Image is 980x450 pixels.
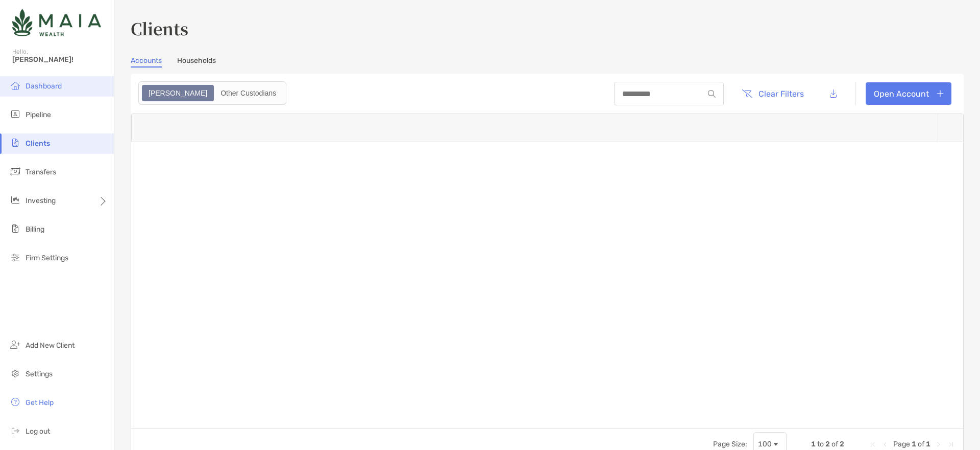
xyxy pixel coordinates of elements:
[9,396,21,408] img: get-help icon
[26,254,68,262] span: Firm Settings
[713,440,747,448] div: Page Size:
[26,370,53,378] span: Settings
[9,251,21,263] img: firm-settings icon
[708,90,716,98] img: input icon
[9,339,21,351] img: add_new_client icon
[26,82,62,91] span: Dashboard
[26,427,50,436] span: Log out
[143,86,213,100] div: Zoe
[177,56,216,67] a: Households
[734,82,812,105] button: Clear Filters
[215,86,282,100] div: Other Custodians
[26,110,51,119] span: Pipeline
[912,440,916,448] span: 1
[9,79,21,92] img: dashboard icon
[12,55,108,64] span: [PERSON_NAME]!
[831,440,838,448] span: of
[881,440,889,448] div: Previous Page
[866,82,951,105] a: Open Account
[9,222,21,235] img: billing icon
[817,440,824,448] span: to
[9,165,21,177] img: transfers icon
[840,440,844,448] span: 2
[935,440,943,448] div: Next Page
[9,424,21,437] img: logout icon
[9,137,21,149] img: clients icon
[825,440,830,448] span: 2
[26,168,56,176] span: Transfers
[131,56,162,67] a: Accounts
[947,440,955,448] div: Last Page
[26,341,75,350] span: Add New Client
[9,108,21,120] img: pipeline icon
[9,194,21,206] img: investing icon
[131,16,964,40] h3: Clients
[926,440,930,448] span: 1
[9,367,21,379] img: settings icon
[138,81,286,105] div: segmented control
[918,440,924,448] span: of
[12,4,101,41] img: Zoe Logo
[811,440,816,448] span: 1
[26,196,56,205] span: Investing
[26,398,54,407] span: Get Help
[869,440,877,448] div: First Page
[893,440,910,448] span: Page
[26,139,50,148] span: Clients
[758,440,772,448] div: 100
[26,225,44,234] span: Billing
